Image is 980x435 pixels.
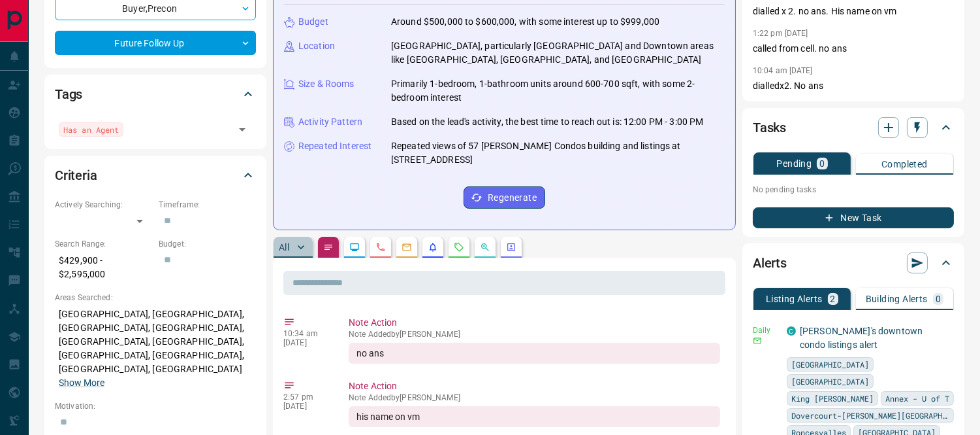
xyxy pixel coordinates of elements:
[283,338,329,347] p: [DATE]
[279,243,289,252] p: All
[753,252,787,273] h2: Alerts
[55,400,256,412] p: Motivation:
[753,247,954,279] div: Alerts
[298,77,355,91] p: Size & Rooms
[753,66,813,75] p: 10:04 am [DATE]
[233,120,251,139] button: Open
[349,379,720,393] p: Note Action
[753,324,779,336] p: Daily
[819,159,825,168] p: 0
[55,78,256,110] div: Tags
[791,358,869,371] span: [GEOGRAPHIC_DATA]
[454,242,464,252] svg: Requests
[753,29,808,38] p: 1:22 pm [DATE]
[480,242,490,252] svg: Opportunities
[55,304,256,394] p: [GEOGRAPHIC_DATA], [GEOGRAPHIC_DATA], [GEOGRAPHIC_DATA], [GEOGRAPHIC_DATA], [GEOGRAPHIC_DATA], [G...
[791,409,949,422] span: Dovercourt-[PERSON_NAME][GEOGRAPHIC_DATA]
[298,115,362,129] p: Activity Pattern
[800,326,923,350] a: [PERSON_NAME]'s downtown condo listings alert
[55,238,152,250] p: Search Range:
[428,242,438,252] svg: Listing Alerts
[298,15,328,29] p: Budget
[55,84,82,105] h2: Tags
[753,112,954,143] div: Tasks
[402,242,412,252] svg: Emails
[766,294,823,304] p: Listing Alerts
[55,292,256,304] p: Areas Searched:
[885,392,949,405] span: Annex - U of T
[298,139,371,153] p: Repeated Interest
[55,31,256,55] div: Future Follow Up
[753,207,954,228] button: New Task
[753,180,954,200] p: No pending tasks
[159,238,256,250] p: Budget:
[63,123,119,136] span: Has an Agent
[391,15,659,29] p: Around $500,000 to $600,000, with some interest up to $999,000
[391,39,725,67] p: [GEOGRAPHIC_DATA], particularly [GEOGRAPHIC_DATA] and Downtown areas like [GEOGRAPHIC_DATA], [GEO...
[375,242,386,252] svg: Calls
[298,39,335,53] p: Location
[323,242,334,252] svg: Notes
[59,376,104,390] button: Show More
[349,316,720,330] p: Note Action
[55,250,152,285] p: $429,900 - $2,595,000
[753,42,954,56] p: called from cell. no ans
[391,139,725,167] p: Repeated views of 57 [PERSON_NAME] Condos building and listings at [STREET_ADDRESS]
[283,392,329,402] p: 2:57 pm
[464,186,545,209] button: Regenerate
[55,160,256,191] div: Criteria
[753,336,762,345] svg: Email
[349,330,720,339] p: Note Added by [PERSON_NAME]
[283,402,329,411] p: [DATE]
[866,294,928,304] p: Building Alerts
[159,199,256,211] p: Timeframe:
[881,160,928,169] p: Completed
[349,343,720,364] div: no ans
[349,406,720,427] div: his name on vm
[753,79,954,93] p: dialledx2. No ans
[55,199,152,211] p: Actively Searching:
[791,375,869,388] span: [GEOGRAPHIC_DATA]
[283,329,329,338] p: 10:34 am
[830,294,836,304] p: 2
[936,294,941,304] p: 0
[349,393,720,402] p: Note Added by [PERSON_NAME]
[776,159,812,168] p: Pending
[349,242,360,252] svg: Lead Browsing Activity
[753,117,786,138] h2: Tasks
[391,115,703,129] p: Based on the lead's activity, the best time to reach out is: 12:00 PM - 3:00 PM
[55,165,97,186] h2: Criteria
[753,5,954,18] p: dialled x 2. no ans. His name on vm
[791,392,874,405] span: King [PERSON_NAME]
[787,326,796,336] div: condos.ca
[506,242,516,252] svg: Agent Actions
[391,77,725,105] p: Primarily 1-bedroom, 1-bathroom units around 600-700 sqft, with some 2-bedroom interest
